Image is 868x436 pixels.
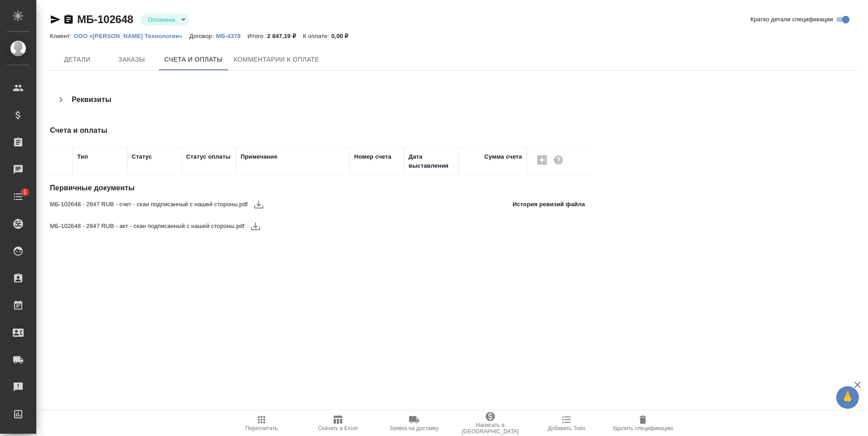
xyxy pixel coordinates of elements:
[2,185,34,208] a: 1
[484,152,522,161] div: Сумма счета
[72,94,111,105] h4: Реквизиты
[50,33,74,39] p: Клиент:
[267,33,303,39] p: 2 847,19 ₽
[216,33,247,39] p: МБ-4378
[186,152,231,161] div: Статус оплаты
[50,14,61,25] button: Скопировать ссылку для ЯМессенджера
[145,16,178,24] button: Оплачена
[50,125,589,136] h4: Счета и оплаты
[110,54,153,65] span: Заказы
[141,14,189,26] div: Оплачена
[216,32,247,39] a: МБ-4378
[750,15,833,24] span: Кратко детали спецификации
[55,54,99,65] span: Детали
[331,33,355,39] p: 0,00 ₽
[189,33,216,39] p: Договор:
[354,152,391,161] div: Номер счета
[77,13,133,25] a: МБ-102648
[247,33,267,39] p: Итого:
[513,200,585,209] p: История ревизий файла
[74,32,189,39] a: ООО «[PERSON_NAME] Технологии»
[63,14,74,25] button: Скопировать ссылку
[234,54,320,65] span: Комментарии к оплате
[50,183,589,194] h4: Первичные документы
[164,54,223,65] span: Счета и оплаты
[132,152,152,161] div: Статус
[50,200,248,209] span: МБ-102648 - 2847 RUB - счет - скан подписанный с нашей стороны.pdf
[840,388,855,407] span: 🙏
[50,222,245,231] span: МБ-102648 - 2847 RUB - акт - скан подписанный с нашей стороны.pdf
[74,33,189,39] p: ООО «[PERSON_NAME] Технологии»
[303,33,331,39] p: К оплате:
[836,386,859,409] button: 🙏
[18,188,32,197] span: 1
[241,152,277,161] div: Примечание
[409,152,454,170] div: Дата выставления
[77,152,88,161] div: Тип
